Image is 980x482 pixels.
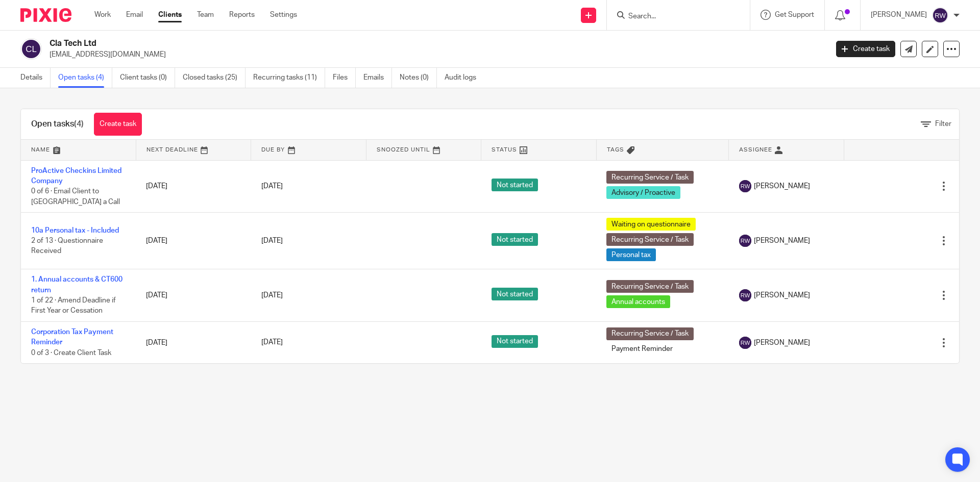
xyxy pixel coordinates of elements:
span: Personal tax [606,248,656,261]
p: [EMAIL_ADDRESS][DOMAIN_NAME] [50,49,821,60]
span: Recurring Service / Task [606,280,694,293]
span: 0 of 6 · Email Client to [GEOGRAPHIC_DATA] a Call [31,188,120,206]
h1: Open tasks [31,119,84,130]
a: Team [197,10,214,20]
img: svg%3E [739,289,751,301]
span: 2 of 13 · Questionnaire Received [31,237,103,255]
span: Not started [492,335,538,348]
a: Client tasks (0) [120,68,175,88]
a: Emails [363,68,392,88]
td: [DATE] [136,160,251,213]
td: [DATE] [136,322,251,364]
img: svg%3E [932,7,948,23]
img: svg%3E [739,235,751,247]
a: Recurring tasks (11) [253,68,325,88]
span: Not started [492,233,538,246]
span: Get Support [775,11,814,18]
a: Reports [229,10,255,20]
a: Create task [836,41,895,57]
a: 10a Personal tax - Included [31,227,119,234]
a: Details [20,68,51,88]
span: [PERSON_NAME] [754,236,810,246]
a: 1. Annual accounts & CT600 return [31,276,122,293]
span: Snoozed Until [377,147,430,153]
img: Pixie [20,8,71,22]
a: Corporation Tax Payment Reminder [31,328,113,346]
a: Settings [270,10,297,20]
span: 0 of 3 · Create Client Task [31,349,111,357]
span: [PERSON_NAME] [754,181,810,191]
span: Status [492,147,517,153]
a: Email [126,10,143,20]
span: Advisory / Proactive [606,186,680,199]
h2: Cla Tech Ltd [50,38,667,49]
td: [DATE] [136,213,251,269]
span: [PERSON_NAME] [754,290,810,300]
span: [DATE] [261,183,283,190]
span: (4) [74,120,84,128]
span: Recurring Service / Task [606,327,694,340]
td: [DATE] [136,269,251,322]
span: [DATE] [261,237,283,244]
a: Files [333,68,356,88]
a: Open tasks (4) [58,68,112,88]
a: Work [94,10,111,20]
p: [PERSON_NAME] [871,10,927,20]
span: Annual accounts [606,295,670,308]
img: svg%3E [20,38,42,60]
span: Recurring Service / Task [606,171,694,184]
span: Not started [492,288,538,300]
span: Recurring Service / Task [606,233,694,246]
span: Payment Reminder [606,343,678,356]
a: Clients [158,10,182,20]
a: Closed tasks (25) [183,68,246,88]
input: Search [627,12,719,21]
img: svg%3E [739,180,751,192]
span: 1 of 22 · Amend Deadline if First Year or Cessation [31,297,116,315]
a: ProActive Checkins Limited Company [31,167,121,185]
a: Create task [94,113,142,136]
img: svg%3E [739,337,751,349]
a: Audit logs [445,68,484,88]
span: Filter [935,120,951,128]
span: [DATE] [261,292,283,299]
span: Tags [607,147,624,153]
span: Waiting on questionnaire [606,218,696,231]
span: Not started [492,179,538,191]
span: [PERSON_NAME] [754,338,810,348]
span: [DATE] [261,339,283,346]
a: Notes (0) [400,68,437,88]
